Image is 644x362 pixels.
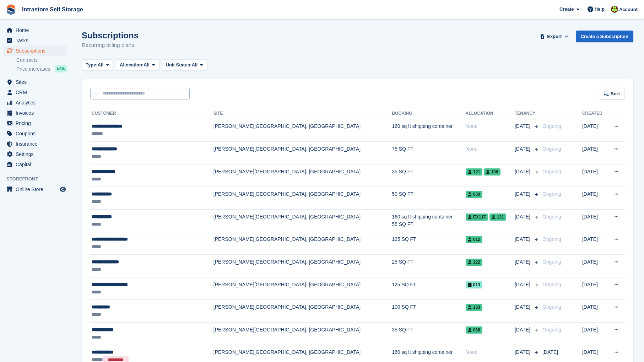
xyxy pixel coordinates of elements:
span: Ongoing [542,304,561,310]
span: Allocation: [120,61,144,69]
img: Emily Clark [611,6,618,13]
td: 35 SQ FT [392,323,466,345]
span: Pricing [16,118,58,128]
a: Preview store [59,185,67,194]
a: Create a Subscription [576,31,633,42]
span: 133 [466,304,482,311]
span: 012 [466,236,482,243]
td: [DATE] [582,142,607,164]
span: Coupons [16,129,58,139]
th: Site [213,108,392,119]
td: [DATE] [582,119,607,142]
th: Created [582,108,607,119]
button: Export [539,31,570,42]
span: Tasks [16,36,58,45]
a: menu [4,184,67,194]
td: [PERSON_NAME][GEOGRAPHIC_DATA], [GEOGRAPHIC_DATA] [213,187,392,210]
td: [PERSON_NAME][GEOGRAPHIC_DATA], [GEOGRAPHIC_DATA] [213,142,392,164]
span: Insurance [16,139,58,149]
td: 25 SQ FT [392,255,466,277]
span: Ongoing [542,282,561,287]
span: Unit Status: [166,61,192,69]
span: Ongoing [542,123,561,129]
span: All [144,61,150,69]
td: [PERSON_NAME][GEOGRAPHIC_DATA], [GEOGRAPHIC_DATA] [213,164,392,187]
span: Ongoing [542,236,561,242]
span: Subscriptions [16,46,58,56]
span: [DATE] [515,236,532,243]
img: stora-icon-8386f47178a22dfd0bd8f6a31ec36ba5ce8667c1dd55bd0f319d3a0aa187defe.svg [6,4,16,15]
a: menu [4,46,67,56]
th: Allocation [466,108,515,119]
span: Ongoing [542,169,561,174]
span: Help [595,6,605,13]
a: menu [4,149,67,159]
span: 013 [466,281,482,288]
span: [DATE] [515,190,532,198]
span: Create [559,6,574,13]
span: [DATE] [515,281,532,288]
span: Analytics [16,98,58,108]
span: 122 [466,259,482,266]
span: Online Store [16,184,58,194]
span: [DATE] [515,145,532,153]
td: [PERSON_NAME][GEOGRAPHIC_DATA], [GEOGRAPHIC_DATA] [213,232,392,255]
span: [DATE] [515,213,532,221]
span: All [98,61,104,69]
td: 35 SQ FT [392,164,466,187]
td: [PERSON_NAME][GEOGRAPHIC_DATA], [GEOGRAPHIC_DATA] [213,323,392,345]
span: [DATE] [515,303,532,311]
td: 50 SQ FT [392,187,466,210]
td: 160 sq ft shipping container 55 SQ FT [392,210,466,232]
span: [DATE] [542,349,558,355]
span: 050 [466,191,482,198]
button: Type: All [82,59,113,71]
span: [DATE] [515,258,532,266]
span: 136 [484,168,500,175]
td: 100 SQ FT [392,300,466,323]
a: menu [4,87,67,97]
span: Ongoing [542,146,561,152]
span: 068 [466,326,482,334]
a: menu [4,129,67,139]
a: menu [4,108,67,118]
span: Type: [86,61,98,69]
span: Home [16,25,58,35]
td: [PERSON_NAME][GEOGRAPHIC_DATA], [GEOGRAPHIC_DATA] [213,255,392,277]
button: Allocation: All [116,59,159,71]
button: Unit Status: All [162,59,207,71]
span: Export [547,33,562,40]
span: [DATE] [515,326,532,334]
a: menu [4,139,67,149]
td: [PERSON_NAME][GEOGRAPHIC_DATA], [GEOGRAPHIC_DATA] [213,277,392,300]
p: Recurring billing plans [82,41,139,49]
td: [PERSON_NAME][GEOGRAPHIC_DATA], [GEOGRAPHIC_DATA] [213,300,392,323]
span: [DATE] [515,349,532,356]
span: Invoices [16,108,58,118]
span: 121 [466,168,482,175]
td: 160 sq ft shipping container [392,119,466,142]
a: menu [4,160,67,169]
span: Settings [16,149,58,159]
div: None [466,145,515,153]
span: EX117 [466,214,488,221]
td: [PERSON_NAME][GEOGRAPHIC_DATA], [GEOGRAPHIC_DATA] [213,119,392,142]
td: [DATE] [582,210,607,232]
td: [DATE] [582,255,607,277]
td: 125 SQ FT [392,277,466,300]
th: Tenancy [515,108,540,119]
span: Ongoing [542,259,561,265]
th: Booking [392,108,466,119]
td: [DATE] [582,232,607,255]
a: Intrastore Self Storage [19,4,86,15]
a: menu [4,118,67,128]
td: [DATE] [582,323,607,345]
a: Price increases NEW [16,65,67,73]
td: 75 SQ FT [392,142,466,164]
td: [PERSON_NAME][GEOGRAPHIC_DATA], [GEOGRAPHIC_DATA] [213,210,392,232]
span: Sort [611,90,620,97]
span: Ongoing [542,214,561,220]
a: menu [4,77,67,87]
a: Contracts [16,57,67,64]
span: Ongoing [542,327,561,333]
